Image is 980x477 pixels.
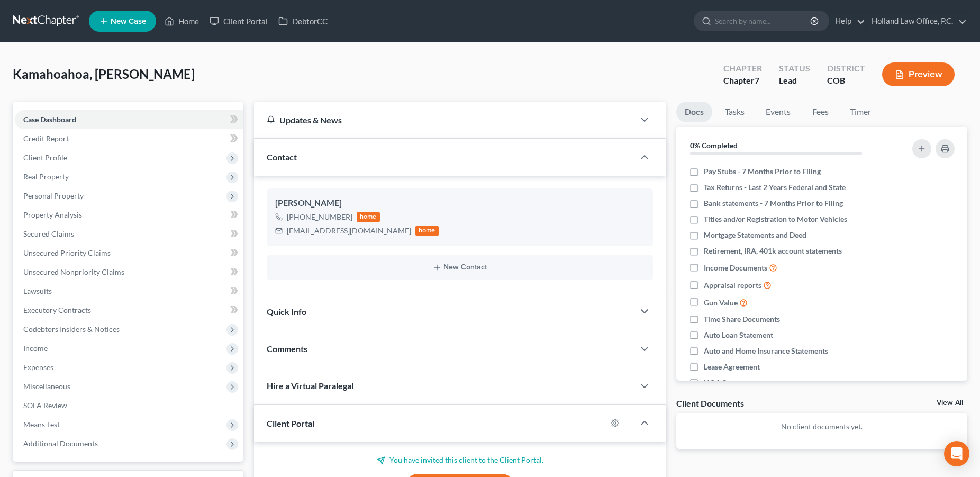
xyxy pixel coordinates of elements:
[267,344,307,354] span: Comments
[23,153,67,162] span: Client Profile
[23,134,69,143] span: Credit Report
[704,214,847,224] span: Titles and/or Registration to Motor Vehicles
[15,224,243,244] a: Secured Claims
[23,382,70,391] span: Miscellaneous
[287,212,352,222] div: [PHONE_NUMBER]
[690,141,738,150] strong: 0% Completed
[23,248,111,257] span: Unsecured Priority Claims
[937,399,963,407] a: View All
[704,246,842,256] span: Retirement, IRA, 401k account statements
[704,263,767,273] span: Income Documents
[267,114,621,125] div: Updates & News
[15,263,243,282] a: Unsecured Nonpriority Claims
[357,212,380,222] div: home
[676,398,744,409] div: Client Documents
[882,62,955,86] button: Preview
[273,12,333,31] a: DebtorCC
[827,75,865,87] div: COB
[23,363,53,372] span: Expenses
[676,102,712,122] a: Docs
[23,325,120,334] span: Codebtors Insiders & Notices
[23,267,124,276] span: Unsecured Nonpriority Claims
[275,197,645,210] div: [PERSON_NAME]
[23,401,67,410] span: SOFA Review
[204,12,273,31] a: Client Portal
[267,307,306,317] span: Quick Info
[23,115,76,124] span: Case Dashboard
[704,377,756,388] span: HOA Statement
[757,102,799,122] a: Events
[23,172,69,181] span: Real Property
[944,441,969,466] div: Open Intercom Messenger
[830,12,865,31] a: Help
[275,263,645,272] button: New Contact
[841,102,879,122] a: Timer
[803,102,837,122] a: Fees
[15,110,243,129] a: Case Dashboard
[704,280,761,291] span: Appraisal reports
[15,282,243,301] a: Lawsuits
[15,301,243,320] a: Executory Contracts
[267,418,314,428] span: Client Portal
[23,305,91,314] span: Executory Contracts
[704,314,780,325] span: Time Share Documents
[13,66,195,82] span: Kamahoahoa, [PERSON_NAME]
[287,226,411,236] div: [EMAIL_ADDRESS][DOMAIN_NAME]
[704,182,846,193] span: Tax Returns - Last 2 Years Federal and State
[685,421,959,432] p: No client documents yet.
[704,330,773,340] span: Auto Loan Statement
[704,230,806,240] span: Mortgage Statements and Deed
[15,244,243,263] a: Unsecured Priority Claims
[715,11,812,31] input: Search by name...
[866,12,967,31] a: Holland Law Office, P.C.
[267,152,297,162] span: Contact
[267,381,353,391] span: Hire a Virtual Paralegal
[827,62,865,75] div: District
[23,210,82,219] span: Property Analysis
[779,75,810,87] div: Lead
[723,75,762,87] div: Chapter
[15,396,243,415] a: SOFA Review
[23,229,74,238] span: Secured Claims
[704,298,738,308] span: Gun Value
[755,75,759,85] span: 7
[704,346,828,356] span: Auto and Home Insurance Statements
[779,62,810,75] div: Status
[23,191,84,200] span: Personal Property
[159,12,204,31] a: Home
[23,344,48,353] span: Income
[23,286,52,295] span: Lawsuits
[704,198,843,209] span: Bank statements - 7 Months Prior to Filing
[111,17,146,25] span: New Case
[704,166,821,177] span: Pay Stubs - 7 Months Prior to Filing
[23,420,60,429] span: Means Test
[716,102,753,122] a: Tasks
[15,129,243,148] a: Credit Report
[415,226,439,236] div: home
[23,439,98,448] span: Additional Documents
[704,362,760,372] span: Lease Agreement
[723,62,762,75] div: Chapter
[15,205,243,224] a: Property Analysis
[267,455,653,465] p: You have invited this client to the Client Portal.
